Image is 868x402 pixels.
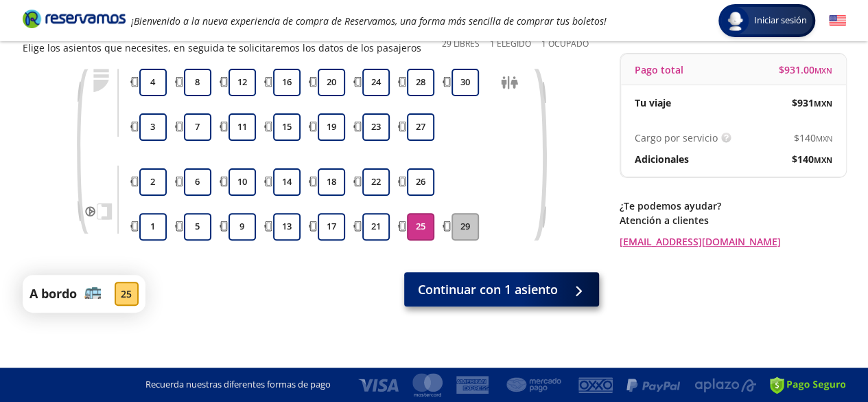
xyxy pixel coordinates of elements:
button: 21 [362,213,390,241]
a: Brand Logo [23,8,126,33]
button: 26 [407,168,434,196]
button: 24 [362,69,390,96]
a: [EMAIL_ADDRESS][DOMAIN_NAME] [620,234,846,249]
button: 11 [228,113,256,141]
button: 30 [451,69,479,96]
i: Brand Logo [23,8,126,29]
p: Elige los asientos que necesites, en seguida te solicitaremos los datos de los pasajeros [23,41,421,55]
button: 18 [318,168,345,196]
small: MXN [814,98,832,109]
button: 13 [273,213,301,241]
button: 27 [407,113,434,141]
p: 1 Ocupado [541,38,589,50]
p: ¿Te podemos ayudar? [620,199,846,213]
button: 15 [273,113,301,141]
button: 12 [228,69,256,96]
span: $ 140 [792,152,832,166]
button: 16 [273,69,301,96]
button: 17 [318,213,345,241]
span: $ 140 [794,131,832,145]
button: 14 [273,168,301,196]
p: Pago total [635,63,683,77]
button: 29 [451,213,479,241]
button: 9 [228,213,256,241]
small: MXN [814,155,832,165]
button: 19 [318,113,345,141]
button: Continuar con 1 asiento [404,272,599,306]
p: 1 Elegido [490,38,531,50]
button: 5 [184,213,211,241]
em: ¡Bienvenido a la nueva experiencia de compra de Reservamos, una forma más sencilla de comprar tus... [131,14,607,27]
button: 1 [139,213,167,241]
button: 3 [139,113,167,141]
button: 25 [407,213,434,241]
button: 4 [139,69,167,96]
button: English [829,12,846,30]
small: MXN [814,65,832,76]
button: 22 [362,168,390,196]
button: 28 [407,69,434,96]
button: 20 [318,69,345,96]
p: Recuerda nuestras diferentes formas de pago [145,378,331,392]
p: Atención a clientes [620,213,846,227]
iframe: Messagebird Livechat Widget [788,322,854,388]
button: 10 [228,168,256,196]
button: 2 [139,168,167,196]
span: $ 931 [792,96,832,110]
span: Continuar con 1 asiento [418,280,558,299]
p: Cargo por servicio [635,131,718,145]
button: 23 [362,113,390,141]
div: 25 [115,282,139,306]
small: MXN [816,133,832,144]
p: A bordo [30,284,77,303]
button: 7 [184,113,211,141]
p: Tu viaje [635,96,671,110]
p: 29 Libres [442,38,480,50]
span: Iniciar sesión [749,14,812,27]
span: $ 931.00 [779,63,832,77]
button: 8 [184,69,211,96]
p: Adicionales [635,152,689,166]
button: 6 [184,168,211,196]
